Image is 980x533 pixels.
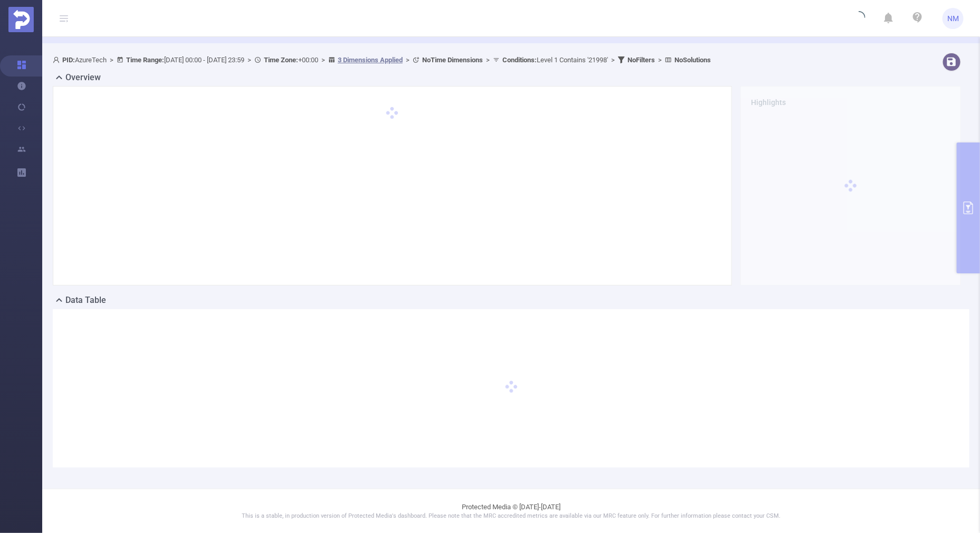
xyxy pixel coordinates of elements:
span: > [655,56,665,64]
h2: Overview [65,71,101,84]
b: No Filters [627,56,655,64]
b: PID: [62,56,75,64]
u: 3 Dimensions Applied [338,56,403,64]
b: Time Zone: [264,56,298,64]
i: icon: loading [853,11,865,26]
i: icon: user [53,56,62,63]
span: > [107,56,117,64]
b: No Time Dimensions [422,56,483,64]
h2: Data Table [65,294,106,307]
b: Time Range: [126,56,164,64]
span: Level 1 Contains '21998' [502,56,608,64]
p: This is a stable, in production version of Protected Media's dashboard. Please note that the MRC ... [69,512,954,521]
span: NM [947,8,959,29]
span: > [483,56,493,64]
span: AzureTech [DATE] 00:00 - [DATE] 23:59 +00:00 [53,56,711,64]
b: No Solutions [674,56,711,64]
span: > [318,56,328,64]
img: Protected Media [8,7,34,32]
span: > [608,56,618,64]
span: > [244,56,254,64]
b: Conditions : [502,56,537,64]
span: > [403,56,413,64]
